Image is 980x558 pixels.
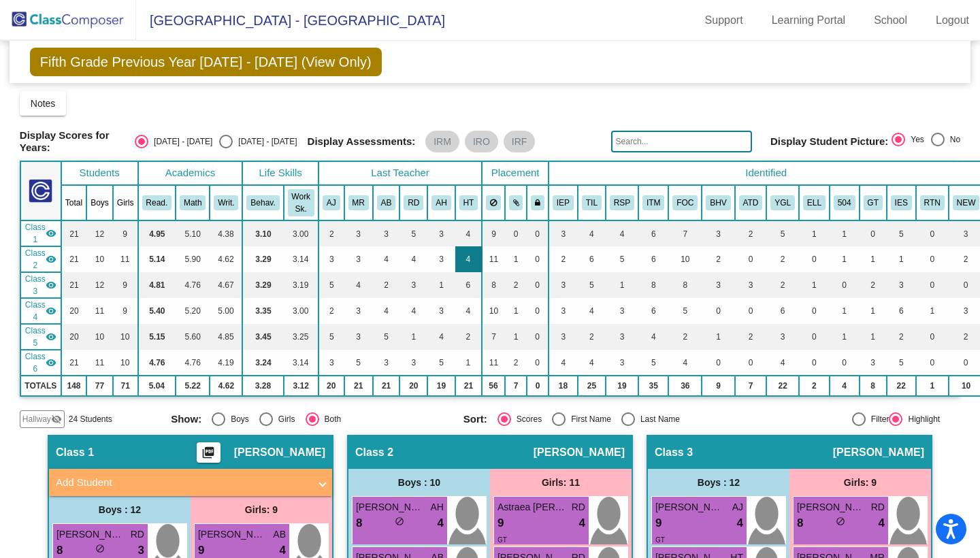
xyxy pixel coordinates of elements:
td: Madelyn Wilford - No Class Name [20,350,61,376]
td: 6 [638,246,668,272]
span: Display Student Picture: [770,135,888,148]
td: 4 [766,350,799,376]
td: 2 [505,272,527,298]
button: Behav. [246,195,279,210]
td: 3.28 [242,376,283,396]
td: Heather Davis - No Class Name [20,246,61,272]
td: 0 [527,246,549,272]
td: 1 [860,246,887,272]
td: 4 [606,220,638,246]
th: IEP for Speech [887,185,916,220]
mat-chip: IRO [465,131,498,152]
th: Intervention Team [638,185,668,220]
td: 2 [735,324,767,350]
button: GT [864,195,883,210]
td: 20 [61,324,86,350]
td: 71 [113,376,138,396]
td: 6 [578,246,606,272]
td: 20 [399,376,427,396]
td: 0 [916,350,949,376]
td: 1 [427,272,455,298]
span: Class 6 [25,350,46,375]
td: 77 [86,376,113,396]
td: 3 [318,246,344,272]
mat-icon: visibility [46,254,56,265]
td: 11 [113,246,138,272]
td: 2 [505,350,527,376]
button: 504 [834,195,855,210]
div: [DATE] - [DATE] [233,135,297,148]
td: 20 [61,298,86,324]
td: 1 [830,298,860,324]
td: 2 [887,324,916,350]
td: 6 [638,220,668,246]
td: 4.67 [210,272,242,298]
td: 3.19 [284,272,318,298]
td: 3 [549,220,578,246]
td: 2 [578,324,606,350]
td: 1 [799,272,830,298]
td: 0 [527,272,549,298]
td: 6 [455,272,483,298]
td: 8 [668,272,702,298]
td: 5 [638,350,668,376]
td: 1 [916,298,949,324]
button: RD [404,195,423,210]
td: 0 [527,350,549,376]
th: 504 Plan [830,185,860,220]
td: 6 [887,298,916,324]
th: Madison Rasmussen [344,185,373,220]
mat-icon: visibility [46,306,56,316]
button: AH [431,195,451,210]
td: 0 [830,272,860,298]
td: 3 [549,272,578,298]
td: 4 [638,324,668,350]
mat-icon: visibility [46,331,56,342]
td: 1 [860,298,887,324]
button: Notes [20,91,67,116]
td: 2 [702,246,734,272]
mat-chip: IRF [504,131,536,152]
th: Title 1 [578,185,606,220]
td: 3.35 [242,298,283,324]
button: AJ [323,195,340,210]
td: 5 [766,220,799,246]
td: 10 [668,246,702,272]
td: 0 [735,350,767,376]
th: Keep with students [505,185,527,220]
a: Learning Portal [761,10,857,31]
td: 0 [505,220,527,246]
td: 9 [113,272,138,298]
td: 2 [766,246,799,272]
td: 4 [344,272,373,298]
button: ELL [803,195,826,210]
td: 5 [373,324,400,350]
td: 11 [86,350,113,376]
td: 9 [482,220,505,246]
td: 4.95 [138,220,176,246]
button: MR [348,195,369,210]
button: IES [891,195,912,210]
td: 3 [427,246,455,272]
th: Riley Dodson [399,185,427,220]
td: 3 [606,350,638,376]
td: 1 [830,324,860,350]
td: 1 [505,298,527,324]
td: 4 [455,298,483,324]
td: 8 [638,272,668,298]
button: IEP [553,195,574,210]
td: 5 [399,220,427,246]
div: No [945,133,960,146]
td: 0 [799,350,830,376]
td: 1 [455,350,483,376]
td: 5 [318,324,344,350]
th: English Language Learner [799,185,830,220]
th: Keep with teacher [527,185,549,220]
span: Class 4 [25,299,46,323]
td: 2 [860,272,887,298]
td: Amy Taylor - No Class Name [20,324,61,350]
button: Print Students Details [197,442,220,463]
td: 5.04 [138,376,176,396]
mat-icon: visibility [46,228,56,239]
th: Individualized Education Plan [549,185,578,220]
